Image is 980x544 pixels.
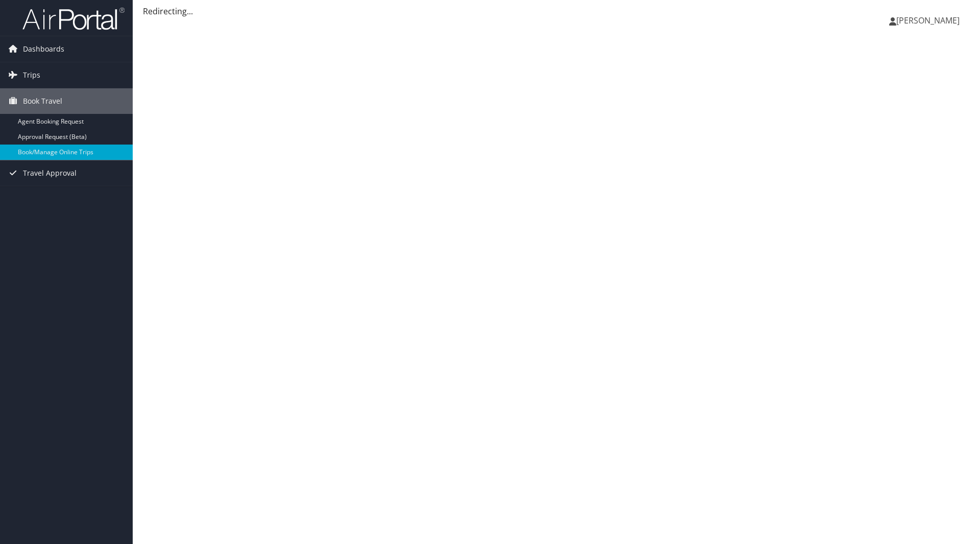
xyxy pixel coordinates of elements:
[143,5,970,17] div: Redirecting...
[23,88,62,114] span: Book Travel
[23,160,77,186] span: Travel Approval
[23,62,40,88] span: Trips
[22,7,125,31] img: airportal-logo.png
[23,36,64,62] span: Dashboards
[896,15,960,26] span: [PERSON_NAME]
[889,5,970,36] a: [PERSON_NAME]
